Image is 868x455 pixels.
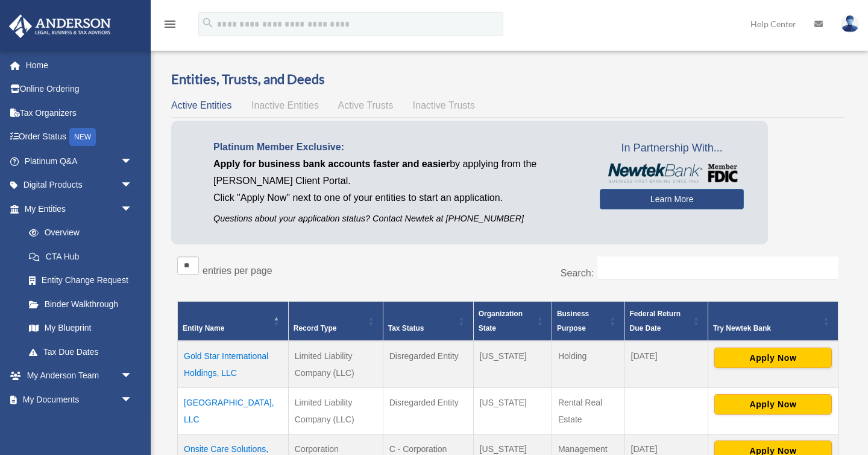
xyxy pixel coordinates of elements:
[178,387,289,434] td: [GEOGRAPHIC_DATA], LLC
[552,301,624,341] th: Business Purpose: Activate to sort
[178,341,289,388] td: Gold Star International Holdings, LLC
[630,310,681,332] span: Federal Return Due Date
[288,301,383,341] th: Record Type: Activate to sort
[213,211,582,226] p: Questions about your application status? Contact Newtek at [PHONE_NUMBER]
[17,244,145,269] a: CTA Hub
[473,341,552,388] td: [US_STATE]
[121,412,145,436] span: arrow_drop_down
[17,221,139,245] a: Overview
[388,324,424,332] span: Tax Status
[624,301,708,341] th: Federal Return Due Date: Activate to sort
[713,321,820,336] div: Try Newtek Bank
[8,53,151,77] a: Home
[251,100,319,110] span: Inactive Entities
[383,301,473,341] th: Tax Status: Activate to sort
[213,156,582,189] p: by applying from the [PERSON_NAME] Client Portal.
[841,15,859,33] img: User Pic
[213,139,582,156] p: Platinum Member Exclusive:
[288,341,383,388] td: Limited Liability Company (LLC)
[8,387,151,412] a: My Documentsarrow_drop_down
[338,100,394,110] span: Active Trusts
[171,70,844,89] h3: Entities, Trusts, and Deeds
[121,364,145,389] span: arrow_drop_down
[8,197,145,221] a: My Entitiesarrow_drop_down
[8,364,151,388] a: My Anderson Teamarrow_drop_down
[383,387,473,434] td: Disregarded Entity
[479,310,523,332] span: Organization State
[8,125,151,150] a: Order StatusNEW
[714,348,832,368] button: Apply Now
[201,16,215,30] i: search
[552,341,624,388] td: Holding
[714,394,832,415] button: Apply Now
[183,324,224,332] span: Entity Name
[171,100,231,110] span: Active Entities
[163,21,177,31] a: menu
[561,268,594,278] label: Search:
[413,100,475,110] span: Inactive Trusts
[17,340,145,364] a: Tax Due Dates
[163,17,177,31] i: menu
[17,269,145,293] a: Entity Change Request
[624,341,708,388] td: [DATE]
[17,292,145,316] a: Binder Walkthrough
[8,77,151,101] a: Online Ordering
[473,301,552,341] th: Organization State: Activate to sort
[121,197,145,221] span: arrow_drop_down
[557,310,589,332] span: Business Purpose
[213,189,582,206] p: Click "Apply Now" next to one of your entities to start an application.
[8,412,151,436] a: Online Learningarrow_drop_down
[178,301,289,341] th: Entity Name: Activate to invert sorting
[213,159,450,169] span: Apply for business bank accounts faster and easier
[69,128,96,146] div: NEW
[8,173,151,197] a: Digital Productsarrow_drop_down
[600,189,744,209] a: Learn More
[5,14,115,38] img: Anderson Advisors Platinum Portal
[17,316,145,340] a: My Blueprint
[121,149,145,174] span: arrow_drop_down
[473,387,552,434] td: [US_STATE]
[294,324,337,332] span: Record Type
[203,266,272,276] label: entries per page
[8,101,151,125] a: Tax Organizers
[552,387,624,434] td: Rental Real Estate
[8,149,151,173] a: Platinum Q&Aarrow_drop_down
[121,173,145,198] span: arrow_drop_down
[121,387,145,412] span: arrow_drop_down
[600,139,744,158] span: In Partnership With...
[383,341,473,388] td: Disregarded Entity
[708,301,838,341] th: Try Newtek Bank : Activate to sort
[288,387,383,434] td: Limited Liability Company (LLC)
[606,164,738,183] img: NewtekBankLogoSM.png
